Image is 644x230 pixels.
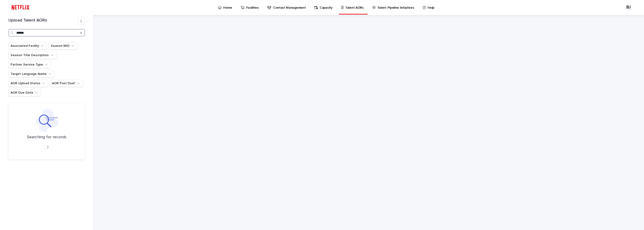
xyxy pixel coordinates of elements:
[9,3,32,12] img: ifQbXi3ZQGMSEF7WDB7W
[8,80,48,87] button: AOR Upload Status
[8,51,56,59] button: Season Title Description
[8,61,51,68] button: Partner Service Type
[49,42,77,50] button: Season MID
[8,70,54,78] button: Target Language Name
[8,29,85,37] input: Search
[625,4,632,11] div: BJ
[27,135,66,140] p: Searching for records
[8,18,77,23] h1: Upload Talent AORs
[8,42,47,50] button: Associated Facility
[50,80,83,87] button: AOR Past Due?
[8,89,41,96] button: AOR Due Date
